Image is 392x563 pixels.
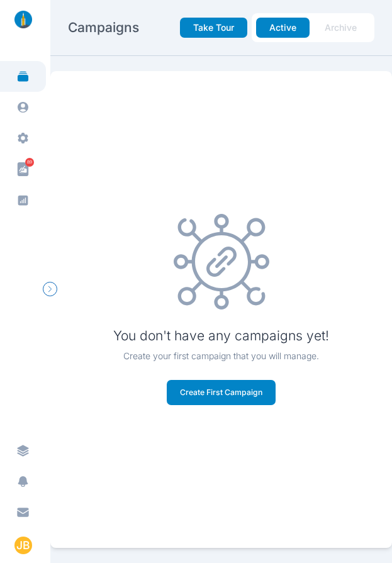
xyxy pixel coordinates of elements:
h2: Campaigns [68,19,139,36]
img: linklaunch_small.2ae18699.png [10,11,36,28]
p: Create your first campaign that you will manage. [113,349,329,362]
button: Active [256,18,310,38]
button: Take Tour [180,18,247,38]
span: 89 [25,158,34,167]
h1: You don't have any campaigns yet! [113,327,329,345]
button: Archive [311,18,370,38]
button: Create First Campaign [167,380,276,405]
